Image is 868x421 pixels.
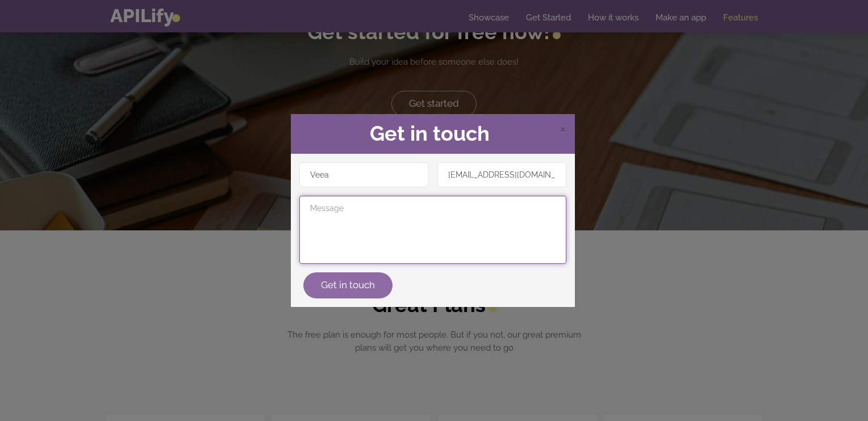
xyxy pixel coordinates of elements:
span: × [560,120,566,137]
input: Email [437,162,566,187]
input: Name [299,162,428,187]
span: Close [560,121,566,136]
h2: Get in touch [299,123,566,145]
button: Get in touch [303,272,393,298]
